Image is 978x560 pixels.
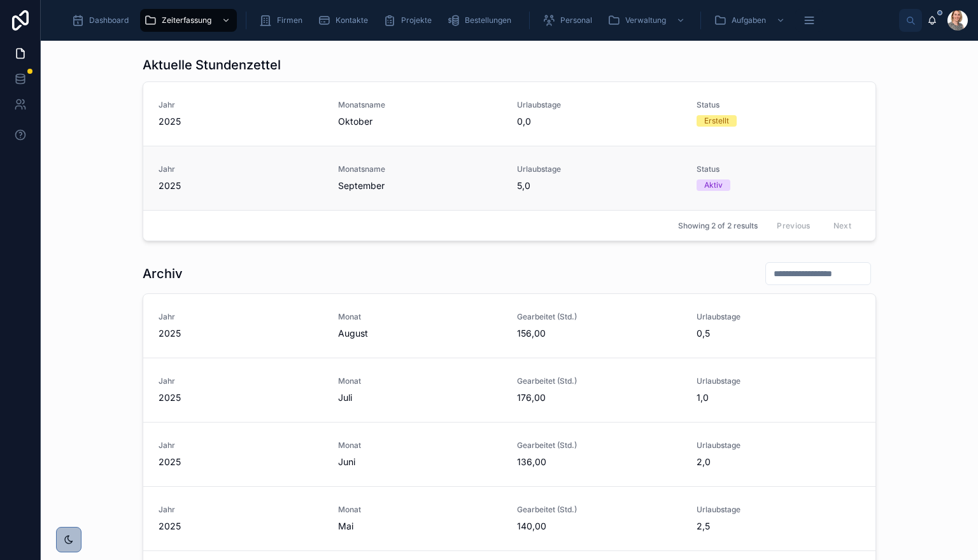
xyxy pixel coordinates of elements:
span: Monat [338,312,502,322]
span: Juli [338,391,502,404]
span: Urlaubstage [517,164,681,174]
span: Verwaltung [625,15,666,25]
span: 140,00 [517,520,681,533]
a: Firmen [255,9,311,32]
span: Kontakte [336,15,368,25]
span: Urlaubstage [697,505,861,515]
span: Jahr [159,505,323,515]
span: Mai [338,520,502,533]
a: Aufgaben [710,9,791,32]
div: scrollable content [61,6,899,34]
span: Firmen [277,15,302,25]
span: 2,5 [697,520,861,533]
span: 0,5 [697,327,861,340]
span: 136,00 [517,456,681,468]
span: September [338,179,502,192]
a: Bestellungen [443,9,520,32]
span: Urlaubstage [697,312,861,322]
span: Monatsname [338,100,502,110]
span: 156,00 [517,327,681,340]
span: Monatsname [338,164,502,174]
span: Jahr [159,440,323,451]
a: Projekte [379,9,441,32]
span: Urlaubstage [697,440,861,451]
a: Personal [539,9,601,32]
a: Dashboard [67,9,138,32]
div: Erstellt [704,115,729,127]
span: August [338,327,502,340]
span: 2025 [159,327,323,340]
span: Monat [338,376,502,386]
span: Dashboard [89,15,129,25]
span: 2025 [159,115,323,128]
span: 2025 [159,391,323,404]
h1: Archiv [143,265,183,283]
span: Gearbeitet (Std.) [517,505,681,515]
span: 2025 [159,456,323,468]
span: Gearbeitet (Std.) [517,376,681,386]
span: Urlaubstage [697,376,861,386]
a: Jahr2025MonatJuniGearbeitet (Std.)136,00Urlaubstage2,0 [143,422,875,486]
span: Personal [560,15,592,25]
span: Status [697,164,861,174]
a: Jahr2025MonatsnameSeptemberUrlaubstage5,0StatusAktiv [143,146,875,210]
span: Status [697,100,861,110]
span: Bestellungen [465,15,511,25]
a: Jahr2025MonatJuliGearbeitet (Std.)176,00Urlaubstage1,0 [143,358,875,422]
span: 2025 [159,520,323,533]
h1: Aktuelle Stundenzettel [143,56,281,74]
span: Gearbeitet (Std.) [517,440,681,451]
a: Zeiterfassung [140,9,237,32]
span: 176,00 [517,391,681,404]
a: Jahr2025MonatMaiGearbeitet (Std.)140,00Urlaubstage2,5 [143,486,875,550]
a: Kontakte [314,9,377,32]
a: Jahr2025MonatAugustGearbeitet (Std.)156,00Urlaubstage0,5 [143,294,875,358]
span: Jahr [159,164,323,174]
span: Monat [338,505,502,515]
span: Urlaubstage [517,100,681,110]
span: 5,0 [517,179,681,192]
a: Jahr2025MonatsnameOktoberUrlaubstage0,0StatusErstellt [143,82,875,146]
span: 0,0 [517,115,681,128]
span: Zeiterfassung [162,15,211,25]
span: Monat [338,440,502,451]
span: Gearbeitet (Std.) [517,312,681,322]
span: Aufgaben [732,15,766,25]
a: Verwaltung [604,9,691,32]
span: 2,0 [697,456,861,468]
span: Jahr [159,312,323,322]
span: 2025 [159,179,323,192]
span: Showing 2 of 2 results [678,221,758,231]
span: Jahr [159,376,323,386]
span: Projekte [401,15,432,25]
span: Juni [338,456,502,468]
div: Aktiv [704,179,723,191]
span: 1,0 [697,391,861,404]
span: Oktober [338,115,502,128]
span: Jahr [159,100,323,110]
